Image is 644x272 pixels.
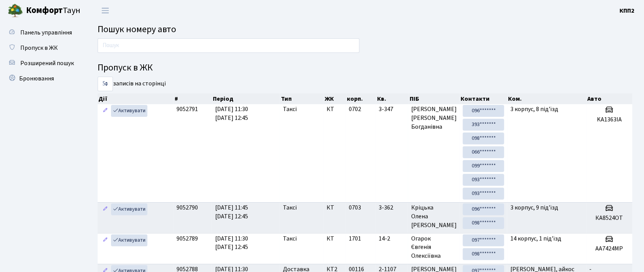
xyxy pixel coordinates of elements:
th: Дії [98,93,174,104]
span: 0702 [349,105,361,113]
img: logo.png [8,3,23,18]
span: КТ [327,105,343,114]
a: Панель управління [4,25,80,40]
span: Пропуск в ЖК [20,44,58,52]
span: Бронювання [19,74,54,83]
span: 3-362 [379,203,405,212]
span: Таун [26,4,80,17]
a: Розширений пошук [4,56,80,71]
span: Таксі [283,203,297,212]
span: 1701 [349,234,361,243]
span: Панель управління [20,28,72,37]
th: Тип [280,93,324,104]
span: 9052791 [177,105,198,113]
span: [DATE] 11:30 [DATE] 12:45 [215,234,248,252]
h5: КА8524ОТ [590,215,629,222]
a: Редагувати [101,105,110,117]
b: Комфорт [26,4,63,16]
span: 3 корпус, 8 під'їзд [510,105,558,113]
span: 14 корпус, 1 під'їзд [510,234,561,243]
span: Огарок Євгенія Олексіївна [411,234,457,261]
h4: Пропуск в ЖК [98,62,633,74]
span: КТ [327,234,343,243]
th: Кв. [376,93,409,104]
select: записів на сторінці [98,77,113,91]
th: ЖК [324,93,347,104]
span: [PERSON_NAME] [PERSON_NAME] Богданівна [411,105,457,131]
a: Редагувати [101,234,110,246]
span: 3-347 [379,105,405,114]
span: 9052790 [177,203,198,212]
h5: KA1363IA [590,116,629,123]
a: Активувати [111,234,147,246]
span: Таксі [283,105,297,114]
span: 9052789 [177,234,198,243]
th: # [174,93,212,104]
a: Активувати [111,105,147,117]
span: 0703 [349,203,361,212]
label: записів на сторінці [98,77,166,91]
a: КПП2 [620,6,635,15]
span: Таксі [283,234,297,243]
th: Авто [587,93,633,104]
th: корп. [347,93,376,104]
button: Переключити навігацію [96,4,115,17]
a: Активувати [111,203,147,215]
th: Період [212,93,281,104]
a: Пропуск в ЖК [4,40,80,56]
input: Пошук [98,38,360,53]
h5: АА7424МР [590,245,629,252]
a: Редагувати [101,203,110,215]
th: Контакти [460,93,507,104]
span: 14-2 [379,234,405,243]
span: Пошук номеру авто [98,23,176,36]
span: [DATE] 11:30 [DATE] 12:45 [215,105,248,122]
span: Кріцька Олена [PERSON_NAME] [411,203,457,230]
span: 3 корпус, 9 під'їзд [510,203,558,212]
span: [DATE] 11:45 [DATE] 12:45 [215,203,248,221]
span: Розширений пошук [20,59,74,67]
b: КПП2 [620,7,635,15]
th: Ком. [508,93,587,104]
a: Бронювання [4,71,80,86]
th: ПІБ [409,93,460,104]
span: КТ [327,203,343,212]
